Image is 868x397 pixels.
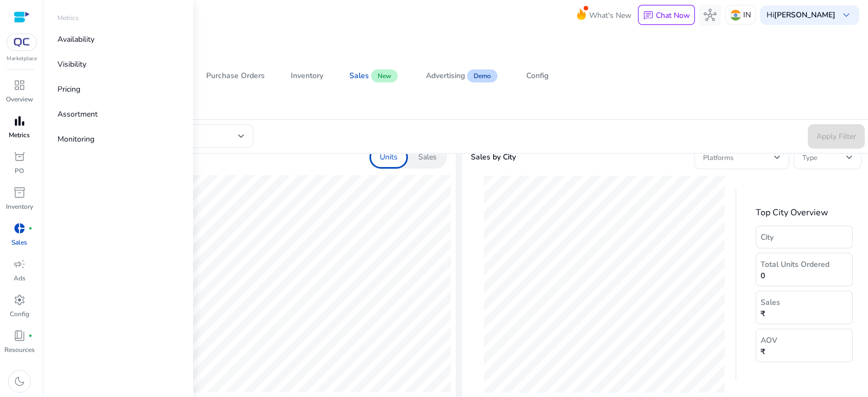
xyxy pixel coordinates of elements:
[426,72,465,80] div: Advertising
[13,293,26,306] span: settings
[6,202,33,212] p: Inventory
[761,309,765,319] span: ₹
[13,222,26,235] span: donut_small
[756,206,853,219] span: Top City Overview
[638,5,695,25] button: chatChat Now
[58,34,94,45] p: Availability
[743,5,751,24] p: IN
[471,152,516,163] span: Sales by City
[28,334,33,338] span: fiber_manual_record
[291,72,323,80] div: Inventory
[58,108,98,120] p: Assortment
[9,130,30,140] p: Metrics
[13,79,26,92] span: dashboard
[58,84,80,95] p: Pricing
[761,347,765,357] span: ₹
[699,4,721,26] button: hub
[467,69,497,82] span: Demo
[761,297,780,308] span: Sales
[58,133,94,145] p: Monitoring
[15,166,24,176] p: PO
[14,273,25,283] p: Ads
[28,226,33,230] span: fiber_manual_record
[13,186,26,199] span: inventory_2
[371,69,398,82] span: New
[704,9,717,22] span: hub
[10,309,29,319] p: Config
[7,55,37,63] p: Marketplace
[4,345,35,355] p: Resources
[643,10,654,21] span: chat
[761,232,774,242] span: City
[13,150,26,163] span: orders
[12,38,31,47] img: QC-logo.svg
[589,6,631,25] span: What's New
[11,238,27,247] p: Sales
[13,114,26,127] span: bar_chart
[13,329,26,342] span: book_4
[6,94,33,104] p: Overview
[767,11,835,19] p: Hi
[418,152,437,163] p: Sales
[58,59,86,70] p: Visibility
[58,13,79,23] p: Metrics
[774,10,835,20] b: [PERSON_NAME]
[730,10,741,21] img: in.svg
[13,258,26,271] span: campaign
[526,72,548,80] div: Config
[13,375,26,388] span: dark_mode
[206,72,265,80] div: Purchase Orders
[761,259,829,270] span: Total Units Ordered
[380,152,398,163] p: Units
[761,335,777,345] span: AOV
[349,72,369,80] div: Sales
[656,10,690,21] p: Chat Now
[840,9,853,22] span: keyboard_arrow_down
[761,271,765,281] span: 0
